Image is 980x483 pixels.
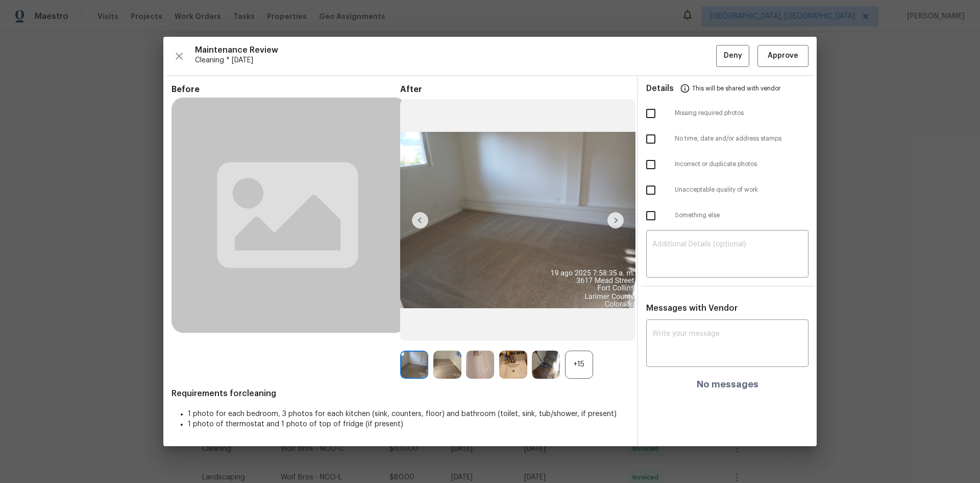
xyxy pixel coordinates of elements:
[638,203,817,228] div: Something else
[646,76,674,101] span: Details
[188,419,629,429] li: 1 photo of thermostat and 1 photo of top of fridge (if present)
[675,160,808,169] span: Incorrect or duplicate photos
[675,134,808,143] span: No time, date and/or address stamps
[768,50,798,62] span: Approve
[412,212,428,228] img: left-chevron-button-url
[638,101,817,126] div: Missing required photos
[195,45,716,55] span: Maintenance Review
[565,351,593,379] div: +15
[757,45,808,67] button: Approve
[607,212,624,228] img: right-chevron-button-url
[638,126,817,152] div: No time, date and/or address stamps
[188,409,629,419] li: 1 photo for each bedroom, 3 photos for each kitchen (sink, counters, floor) and bathroom (toilet,...
[195,55,716,65] span: Cleaning * [DATE]
[638,152,817,177] div: Incorrect or duplicate photos
[646,304,738,312] span: Messages with Vendor
[675,211,808,220] span: Something else
[675,186,808,194] span: Unacceptable quality of work
[716,45,749,67] button: Deny
[171,388,629,399] span: Requirements for cleaning
[675,109,808,118] span: Missing required photos
[171,84,400,95] span: Before
[724,50,742,62] span: Deny
[638,177,817,203] div: Unacceptable quality of work
[400,84,629,95] span: After
[697,379,758,389] h4: No messages
[692,76,780,101] span: This will be shared with vendor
